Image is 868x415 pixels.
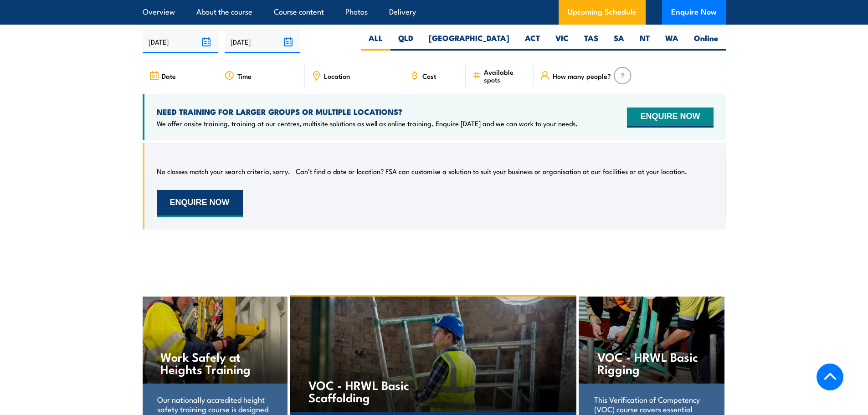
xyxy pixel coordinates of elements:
label: [GEOGRAPHIC_DATA] [421,33,517,51]
h4: VOC - HRWL Basic Rigging [597,350,705,375]
span: Available spots [484,68,527,83]
p: Can’t find a date or location? FSA can customise a solution to suit your business or organisation... [296,167,687,176]
span: Time [237,72,252,80]
span: Location [324,72,350,80]
p: We offer onsite training, training at our centres, multisite solutions as well as online training... [157,119,578,128]
span: How many people? [553,72,611,80]
label: WA [657,33,686,51]
button: ENQUIRE NOW [627,108,713,128]
label: ACT [517,33,548,51]
label: NT [632,33,657,51]
input: To date [225,30,300,53]
button: ENQUIRE NOW [157,190,243,217]
label: ALL [361,33,390,51]
label: VIC [548,33,576,51]
h4: VOC - HRWL Basic Scaffolding [308,379,416,403]
span: Cost [422,72,436,80]
label: Online [686,33,726,51]
h4: Work Safely at Heights Training [160,350,268,375]
h4: NEED TRAINING FOR LARGER GROUPS OR MULTIPLE LOCATIONS? [157,107,578,117]
label: TAS [576,33,606,51]
label: SA [606,33,632,51]
span: Date [162,72,176,80]
p: No classes match your search criteria, sorry. [157,167,290,176]
label: QLD [390,33,421,51]
input: From date [143,30,218,53]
